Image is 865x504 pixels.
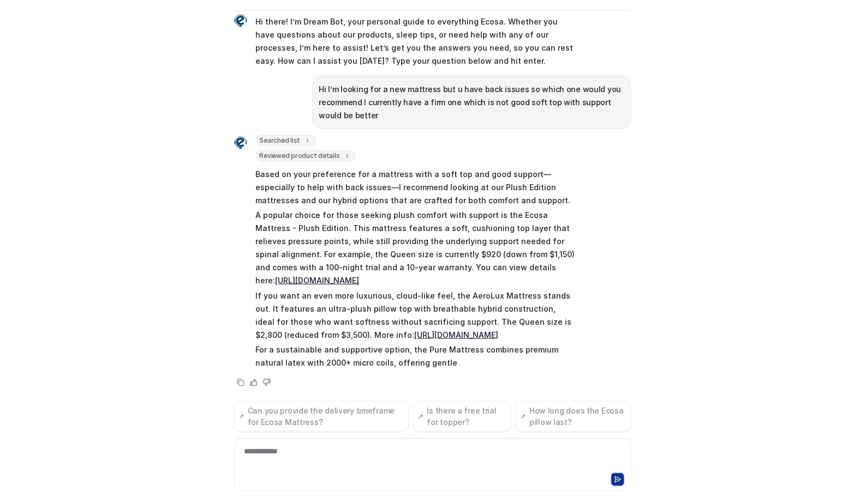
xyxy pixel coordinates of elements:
[256,343,575,369] p: For a sustainable and supportive option, the Pure Mattress combines premium natural latex with 20...
[256,150,355,161] span: Reviewed product details
[256,15,575,68] p: Hi there! I’m Dream Bot, your personal guide to everything Ecosa. Whether you have questions abou...
[415,330,499,339] a: [URL][DOMAIN_NAME]
[276,276,360,285] a: [URL][DOMAIN_NAME]
[413,401,511,432] button: Is there a free trial for topper?
[234,14,247,27] img: Widget
[256,209,575,287] p: A popular choice for those seeking plush comfort with support is the Ecosa Mattress - Plush Editi...
[256,135,316,146] span: Searched list
[256,168,575,207] p: Based on your preference for a mattress with a soft top and good support—especially to help with ...
[234,136,247,149] img: Widget
[319,83,624,122] p: Hi I’m looking for a new mattress but u have back issues so which one would you recommend I curre...
[256,289,575,342] p: If you want an even more luxurious, cloud-like feel, the AeroLux Mattress stands out. It features...
[234,401,409,432] button: Can you provide the delivery timeframe for Ecosa Mattress?
[516,401,631,432] button: How long does the Ecosa pillow last?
